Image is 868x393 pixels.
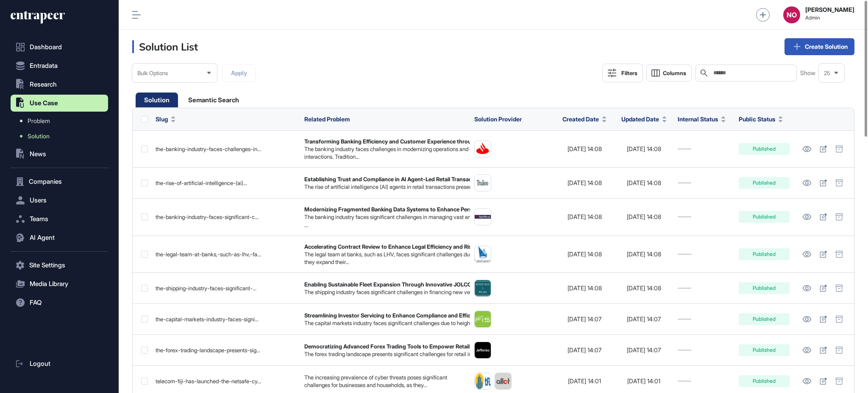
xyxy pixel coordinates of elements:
[30,81,57,88] span: Research
[474,140,491,157] a: SANTANDER
[11,211,108,227] button: Teams
[15,129,108,144] a: Solution
[739,115,783,124] button: Public Status
[474,246,491,263] a: Luminance
[30,299,42,306] span: FAQ
[475,373,491,389] img: Telecom Fiji
[304,342,621,350] div: Democratizing Advanced Forex Trading Tools to Empower Retail Investors and Enhance Risk-Managed M...
[30,44,62,51] span: Dashboard
[805,15,854,21] span: Admin
[562,115,599,124] span: Created Date
[475,280,491,296] img: Watson Farley & Williams
[475,342,491,358] img: Jefferies Financial Group
[30,100,58,107] span: Use Case
[156,213,296,221] div: the-banking-industry-faces-significant-c...
[559,213,610,220] div: [DATE] 14:08
[30,62,58,69] span: Entradata
[156,115,175,124] button: Slug
[304,175,567,183] div: Establishing Trust and Compliance in AI Agent-Led Retail Transactions Through Credential Verifica...
[627,145,661,152] span: [DATE] 14:08
[304,205,569,213] div: Modernizing Fragmented Banking Data Systems to Enhance Personalization and Operational Efficiency
[627,179,661,186] span: [DATE] 14:08
[739,282,790,294] div: Published
[11,229,108,246] button: AI Agent
[739,211,790,223] div: Published
[621,70,637,76] div: Filters
[559,316,610,323] div: [DATE] 14:07
[495,373,512,390] a: Allot
[495,373,511,389] img: Allot
[559,146,610,152] div: [DATE] 14:08
[29,262,65,269] span: Site Settings
[562,115,606,124] button: Created Date
[475,246,491,262] img: Luminance
[304,138,542,145] div: Transforming Banking Efficiency and Customer Experience through AI-Driven Modernization
[627,315,661,323] span: [DATE] 14:07
[739,177,790,189] div: Published
[28,133,50,140] span: Solution
[739,313,790,325] div: Published
[474,174,491,191] a: Trulioo
[800,70,815,76] span: Show
[475,141,491,157] img: SANTANDER
[559,251,610,258] div: [DATE] 14:08
[304,243,538,250] div: Accelerating Contract Review to Enhance Legal Efficiency and Risk Management in Banking
[156,377,296,385] div: telecom-fiji-has-launched-the-netsafe-cy...
[621,115,659,124] span: Updated Date
[11,257,108,274] button: Site Settings
[11,173,108,190] button: Companies
[627,377,660,385] span: [DATE] 14:01
[30,360,50,367] span: Logout
[304,350,621,358] div: The forex trading landscape presents significant challenges for retail investors, who often lack ...
[30,281,68,287] span: Media Library
[627,346,661,354] span: [DATE] 14:07
[678,115,726,124] button: Internal Status
[11,76,108,93] button: Research
[132,40,198,53] h3: Solution List
[30,151,46,157] span: News
[559,285,610,292] div: [DATE] 14:08
[156,346,296,354] div: the-forex-trading-landscape-presents-sig...
[30,234,55,241] span: AI Agent
[559,378,610,385] div: [DATE] 14:01
[11,355,108,372] a: Logout
[156,115,168,124] span: Slug
[602,64,643,82] button: Filters
[11,192,108,209] button: Users
[783,6,800,23] button: NO
[559,180,610,186] div: [DATE] 14:08
[11,294,108,311] button: FAQ
[474,311,491,328] a: FIS
[739,143,790,155] div: Published
[474,373,491,390] a: Telecom Fiji
[805,6,854,13] strong: [PERSON_NAME]
[475,209,491,225] img: NatWest Bank
[180,93,248,107] div: Semantic Search
[156,179,296,187] div: the-rise-of-artificial-intelligence-(ai)...
[156,250,296,258] div: the-legal-team-at-banks,-such-as-lhv,-fa...
[646,65,692,81] button: Columns
[11,146,108,163] button: News
[474,342,491,359] a: Jefferies Financial Group
[304,373,466,389] div: The increasing prevalence of cyber threats poses significant challenges for businesses and househ...
[739,115,775,124] span: Public Status
[11,39,108,56] a: Dashboard
[559,347,610,354] div: [DATE] 14:07
[785,38,854,55] a: Create Solution
[156,284,296,292] div: the-shipping-industry-faces-significant-...
[11,95,108,112] button: Use Case
[28,118,50,124] span: Problem
[627,284,661,292] span: [DATE] 14:08
[304,183,567,191] div: The rise of artificial intelligence (AI) agents in retail transactions presents significant chall...
[304,312,571,319] div: Streamlining Investor Servicing to Enhance Compliance and Efficiency Amid Rising Regulatory Demands
[627,213,661,220] span: [DATE] 14:08
[11,57,108,74] button: Entradata
[136,93,178,107] div: Solution
[30,197,47,204] span: Users
[15,113,108,129] a: Problem
[739,248,790,260] div: Published
[739,375,790,387] div: Published
[304,319,571,327] div: The capital markets industry faces significant challenges due to heightened regulatory controls a...
[475,175,491,191] img: Trulioo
